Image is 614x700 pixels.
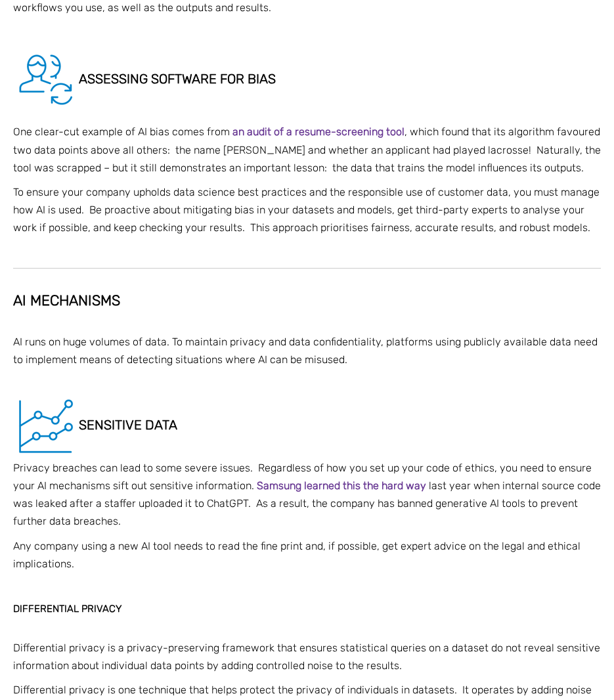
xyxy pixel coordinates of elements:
[13,47,79,113] img: Person profile
[13,293,601,309] h2: AI Mechanisms
[13,537,601,573] p: Any company using a new AI tool needs to read the fine print and, if possible, get expert advice ...
[13,393,601,459] h5: Sensitive data
[13,47,601,113] h3: Assessing software for bias
[13,333,601,368] p: AI runs on huge volumes of data. To maintain privacy and data confidentiality, platforms using pu...
[257,479,426,492] a: Samsung learned this the hard way
[13,123,601,177] p: One clear-cut example of AI bias comes from , which found that its algorithm favoured two data po...
[232,125,405,138] a: an audit of a resume-screening tool
[13,639,601,674] p: Differential privacy is a privacy-preserving framework that ensures statistical queries on a data...
[13,183,601,237] p: To ensure your company upholds data science best practices and the responsible use of customer da...
[13,393,79,459] img: Statistical Model icon
[13,459,601,531] p: Privacy breaches can lead to some severe issues. Regardless of how you set up your code of ethics...
[13,603,601,615] h4: Differential privacy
